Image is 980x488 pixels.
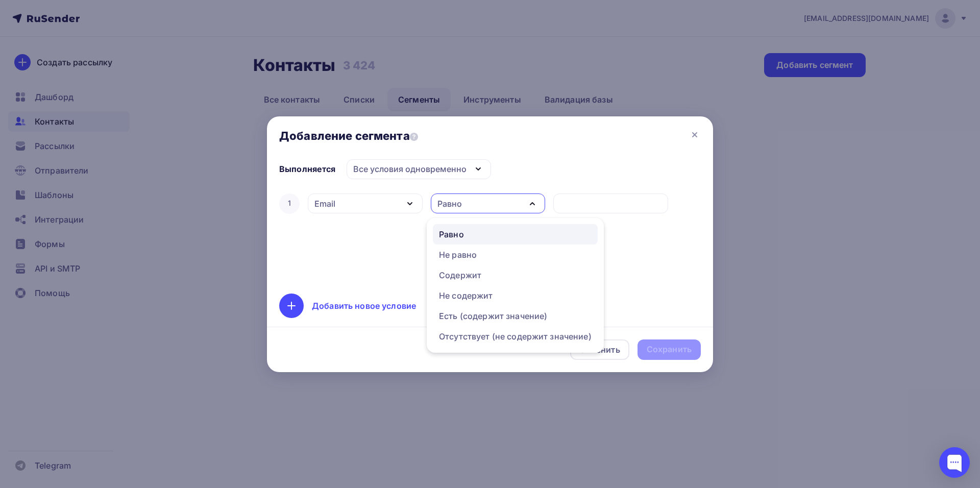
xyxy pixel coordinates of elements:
[308,193,423,213] button: Email
[439,269,481,281] div: Содержит
[312,300,416,312] div: Добавить новое условие
[439,228,464,240] div: Равно
[439,289,493,302] div: Не содержит
[279,129,418,143] span: Добавление сегмента
[439,310,547,322] div: Есть (содержит значение)
[279,163,336,175] div: Выполняется
[439,249,477,261] div: Не равно
[279,193,300,214] div: 1
[353,163,467,175] div: Все условия одновременно
[439,330,592,343] div: Отсутствует (не содержит значение)
[427,218,604,353] ul: Равно
[437,198,462,210] div: Равно
[431,193,546,213] button: Равно
[314,198,335,210] div: Email
[347,159,491,179] button: Все условия одновременно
